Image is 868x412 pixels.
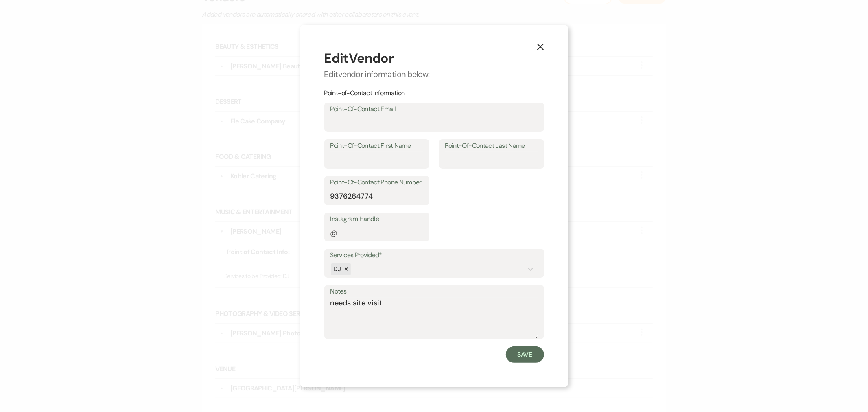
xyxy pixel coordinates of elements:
label: Services Provided* [330,250,538,261]
div: @ [330,228,337,239]
label: Instagram Handle [330,213,423,225]
p: Edit vendor information below: [324,68,544,81]
h3: Point-of-Contact Information [324,89,544,98]
label: Notes [330,286,538,298]
textarea: needs site visit [330,298,538,338]
h2: Edit Vendor [324,49,544,68]
label: Point-Of-Contact Email [330,103,538,115]
label: Point-Of-Contact Last Name [445,140,538,152]
label: Point-Of-Contact Phone Number [330,177,423,188]
button: Save [506,346,544,363]
div: DJ [331,263,342,275]
label: Point-Of-Contact First Name [330,140,423,152]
